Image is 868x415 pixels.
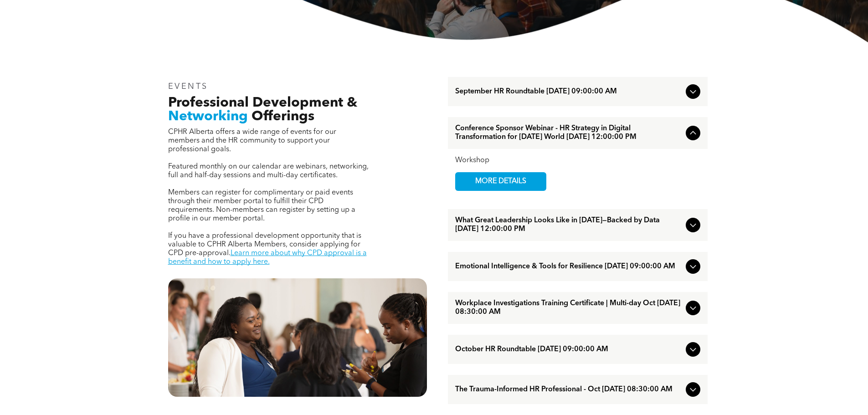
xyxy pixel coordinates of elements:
span: Workplace Investigations Training Certificate | Multi-day Oct [DATE] 08:30:00 AM [455,299,682,317]
span: Networking [168,110,248,123]
span: Featured monthly on our calendar are webinars, networking, full and half-day sessions and multi-d... [168,163,369,179]
div: Workshop [455,156,700,165]
span: CPHR Alberta offers a wide range of events for our members and the HR community to support your p... [168,128,336,153]
span: The Trauma-Informed HR Professional - Oct [DATE] 08:30:00 AM [455,385,682,394]
span: Emotional Intelligence & Tools for Resilience [DATE] 09:00:00 AM [455,262,682,271]
span: If you have a professional development opportunity that is valuable to CPHR Alberta Members, cons... [168,232,361,257]
span: MORE DETAILS [465,173,537,190]
span: October HR Roundtable [DATE] 09:00:00 AM [455,345,682,354]
span: Offerings [252,110,314,123]
span: Members can register for complimentary or paid events through their member portal to fulfill thei... [168,189,355,222]
a: MORE DETAILS [455,172,546,191]
span: September HR Roundtable [DATE] 09:00:00 AM [455,87,682,96]
span: What Great Leadership Looks Like in [DATE]—Backed by Data [DATE] 12:00:00 PM [455,216,682,234]
span: EVENTS [168,82,209,91]
a: Learn more about why CPD approval is a benefit and how to apply here. [168,250,367,266]
span: Professional Development & [168,96,357,110]
span: Conference Sponsor Webinar - HR Strategy in Digital Transformation for [DATE] World [DATE] 12:00:... [455,124,682,142]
